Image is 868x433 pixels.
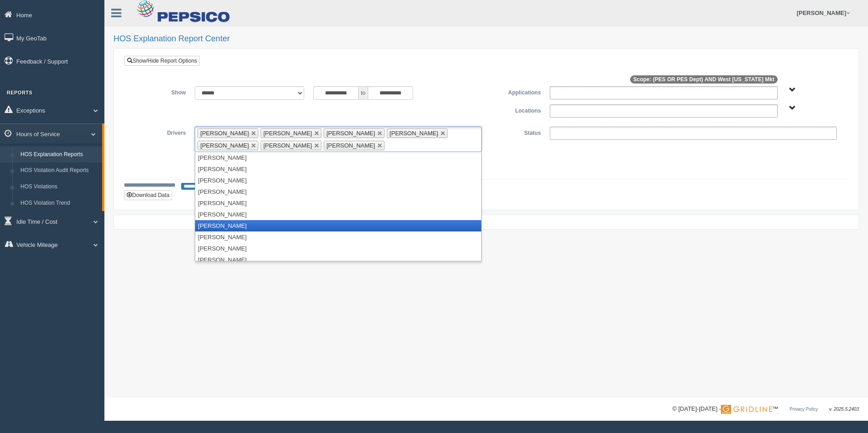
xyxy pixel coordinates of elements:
a: HOS Explanation Reports [16,147,102,163]
label: Show [131,86,190,97]
span: [PERSON_NAME] [200,142,249,149]
a: HOS Violations [16,179,102,195]
span: [PERSON_NAME] [263,130,312,137]
label: Drivers [131,127,190,138]
label: Status [486,127,545,138]
a: Show/Hide Report Options [124,56,200,66]
a: Privacy Policy [789,407,818,412]
label: Applications [486,86,545,97]
span: to [359,86,368,100]
h2: HOS Explanation Report Center [113,34,859,44]
span: [PERSON_NAME] [263,142,312,149]
li: [PERSON_NAME] [195,197,481,209]
div: © [DATE]-[DATE] - ™ [672,404,859,414]
span: [PERSON_NAME] [200,130,249,137]
li: [PERSON_NAME] [195,175,481,186]
li: [PERSON_NAME] [195,220,481,231]
span: v. 2025.5.2403 [829,407,859,412]
label: Locations [486,104,545,115]
li: [PERSON_NAME] [195,254,481,266]
span: [PERSON_NAME] [390,130,438,137]
button: Download Data [124,190,172,200]
span: [PERSON_NAME] [326,130,375,137]
span: Scope: (PES OR PES Dept) AND West [US_STATE] Mkt [630,75,778,84]
a: HOS Violation Trend [16,195,102,212]
li: [PERSON_NAME] [195,186,481,197]
li: [PERSON_NAME] [195,231,481,243]
img: Gridline [721,405,772,414]
li: [PERSON_NAME] [195,243,481,254]
a: HOS Violation Audit Reports [16,162,102,179]
span: [PERSON_NAME] [326,142,375,149]
li: [PERSON_NAME] [195,163,481,175]
li: [PERSON_NAME] [195,152,481,163]
li: [PERSON_NAME] [195,209,481,220]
